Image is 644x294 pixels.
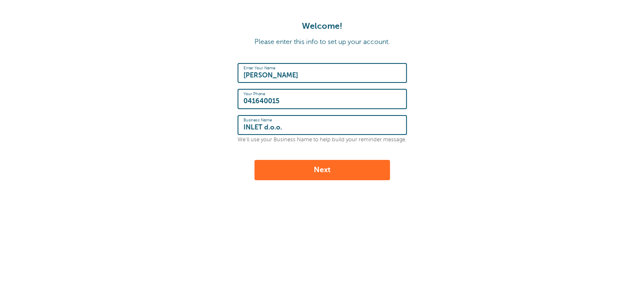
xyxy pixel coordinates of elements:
[243,66,275,71] label: Enter Your Name
[254,160,390,180] button: Next
[243,118,272,123] label: Business Name
[8,21,636,31] h1: Welcome!
[8,38,636,46] p: Please enter this info to set up your account.
[238,137,407,143] p: We'll use your Business Name to help build your reminder message.
[243,91,265,96] label: Your Phone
